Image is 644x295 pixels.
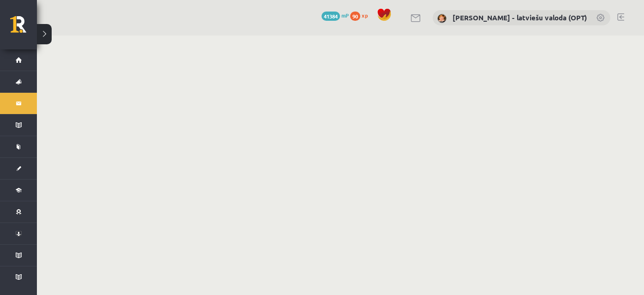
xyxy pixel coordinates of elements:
span: 90 [350,12,360,21]
img: Laila Jirgensone - latviešu valoda (OPT) [437,14,447,23]
a: Rīgas 1. Tālmācības vidusskola [10,16,37,39]
span: 41384 [322,12,340,21]
span: mP [341,12,349,19]
a: [PERSON_NAME] - latviešu valoda (OPT) [453,13,587,22]
a: 90 xp [350,12,372,19]
a: 41384 mP [322,12,349,19]
span: xp [362,12,368,19]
